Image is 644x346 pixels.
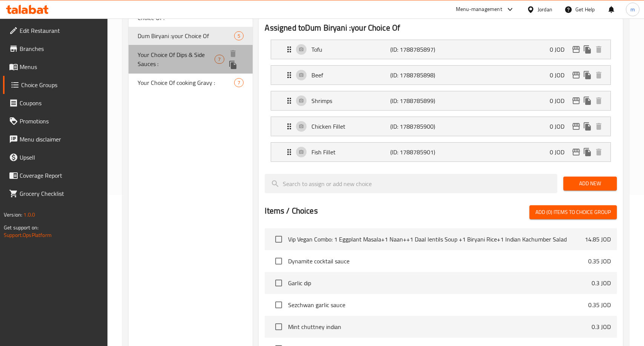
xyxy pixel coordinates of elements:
[570,95,582,106] button: edit
[550,45,570,54] p: 0 JOD
[538,5,552,14] div: Jordan
[570,146,582,158] button: edit
[390,148,443,157] p: (ID: 1788785901)
[288,235,584,244] span: Vip Vegan Combo: 1 Eggplant Masala+1 Naan++1 Daal lentils Soup +1 Biryani Rice+1 Indian Kachumber...
[593,121,604,132] button: delete
[235,32,243,40] span: 5
[215,55,224,64] div: Choices
[235,79,243,86] span: 7
[265,205,317,217] h2: Items / Choices
[20,26,101,35] span: Edit Restaurant
[215,56,224,63] span: 7
[271,319,287,335] span: Select choice
[265,114,616,139] li: Expand
[593,44,604,55] button: delete
[550,148,570,157] p: 0 JOD
[234,78,244,87] div: Choices
[271,66,610,85] div: Expand
[265,62,616,88] li: Expand
[20,62,101,71] span: Menus
[20,44,101,53] span: Branches
[3,185,107,203] a: Grocery Checklist
[129,27,253,45] div: Dum Biryani :your Choice Of5
[550,96,570,105] p: 0 JOD
[227,48,239,59] button: delete
[585,235,611,244] p: 14.85 JOD
[288,257,588,266] span: Dynamite cocktail sauce
[311,96,390,105] p: Shrimps
[563,177,617,191] button: Add New
[570,121,582,132] button: edit
[3,94,107,112] a: Coupons
[20,98,101,108] span: Coupons
[550,71,570,80] p: 0 JOD
[390,96,443,105] p: (ID: 1788785899)
[4,223,38,232] span: Get support on:
[3,166,107,185] a: Coverage Report
[582,69,593,81] button: duplicate
[390,122,443,131] p: (ID: 1788785900)
[138,50,215,68] span: Your Choice Of Dips & Side Sauces :
[138,78,235,87] span: Your Choice Of cooking Gravy :
[271,143,610,161] div: Expand
[138,4,235,22] span: MOMO-DimSum- PotStickers Your Choice Of :
[630,5,635,14] span: m
[3,40,107,58] a: Branches
[23,210,35,220] span: 1.0.0
[582,44,593,55] button: duplicate
[288,322,591,331] span: Mint chuttney indian
[265,22,616,34] h2: Assigned to Dum Biryani :your Choice Of
[20,135,101,144] span: Menu disclaimer
[582,146,593,158] button: duplicate
[265,139,616,165] li: Expand
[227,59,239,71] button: duplicate
[138,31,235,40] span: Dum Biryani :your Choice Of
[3,112,107,130] a: Promotions
[3,130,107,148] a: Menu disclaimer
[3,76,107,94] a: Choice Groups
[570,44,582,55] button: edit
[265,88,616,114] li: Expand
[271,297,287,313] span: Select choice
[529,205,617,219] button: Add (0) items to choice group
[311,45,390,54] p: Tofu
[271,231,287,247] span: Select choice
[593,69,604,81] button: delete
[20,189,101,198] span: Grocery Checklist
[271,40,610,59] div: Expand
[288,278,591,288] span: Garlic dip
[311,122,390,131] p: Chicken Fillet
[582,95,593,106] button: duplicate
[3,22,107,40] a: Edit Restaurant
[265,174,557,193] input: search
[311,71,390,80] p: Beef
[20,117,101,126] span: Promotions
[20,171,101,180] span: Coverage Report
[271,275,287,291] span: Select choice
[265,37,616,62] li: Expand
[21,80,101,89] span: Choice Groups
[535,208,611,217] span: Add (0) items to choice group
[592,278,611,288] p: 0.3 JOD
[288,300,588,309] span: Sezchwan garlic sauce
[311,148,390,157] p: Fish Fillet
[550,122,570,131] p: 0 JOD
[582,121,593,132] button: duplicate
[20,153,101,162] span: Upsell
[129,45,253,74] div: Your Choice Of Dips & Side Sauces :7deleteduplicate
[271,117,610,136] div: Expand
[4,210,22,220] span: Version:
[588,300,611,309] p: 0.35 JOD
[593,146,604,158] button: delete
[390,45,443,54] p: (ID: 1788785897)
[129,74,253,92] div: Your Choice Of cooking Gravy :7
[4,230,52,240] a: Support.OpsPlatform
[271,91,610,110] div: Expand
[569,179,611,188] span: Add New
[456,5,502,14] div: Menu-management
[390,71,443,80] p: (ID: 1788785898)
[570,69,582,81] button: edit
[592,322,611,331] p: 0.3 JOD
[588,257,611,266] p: 0.35 JOD
[593,95,604,106] button: delete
